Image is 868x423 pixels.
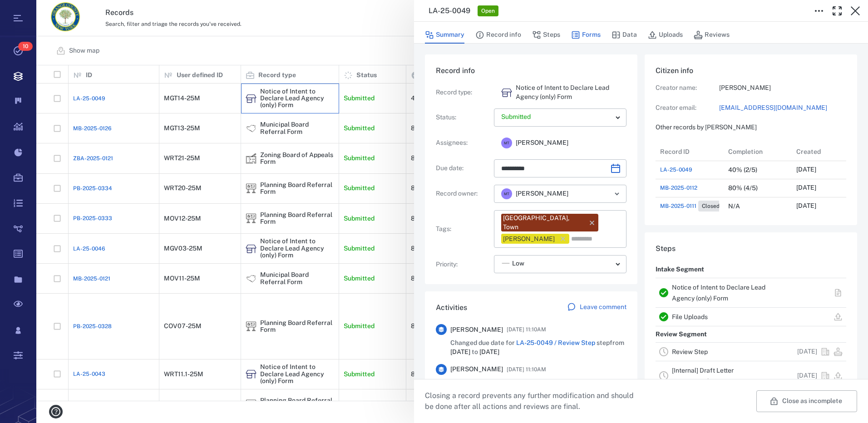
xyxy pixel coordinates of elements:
button: Record info [475,26,521,44]
span: Help [20,6,39,15]
p: [PERSON_NAME] [719,84,846,93]
span: MB-2025-0111 [660,202,696,210]
p: Leave comment [580,303,626,312]
div: Record ID [660,139,690,164]
p: Submitted [501,113,612,122]
button: Open [611,187,623,200]
p: [DATE] [796,165,816,174]
button: Summary [425,26,464,44]
span: [DATE] 11:10AM [507,364,546,375]
span: [PERSON_NAME] [516,189,568,198]
p: Other records by [PERSON_NAME] [656,123,846,132]
div: Completion [724,143,792,161]
a: [EMAIL_ADDRESS][DOMAIN_NAME] [719,103,846,113]
a: Leave comment [567,302,626,313]
a: LA-25-0049 / Review Step [516,339,595,346]
span: Changed due date for step from to [450,339,626,356]
div: Created [796,139,821,164]
button: Choose date, selected date is Oct 15, 2025 [607,159,625,177]
div: Completion [728,139,763,164]
h6: Record info [436,65,626,76]
div: [GEOGRAPHIC_DATA], Town [503,214,584,231]
p: Creator email: [656,103,719,113]
button: Forms [571,26,601,44]
span: 10 [18,42,33,51]
div: Citizen infoCreator name:[PERSON_NAME]Creator email:[EMAIL_ADDRESS][DOMAIN_NAME]Other records by ... [645,54,857,232]
p: Notice of Intent to Declare Lead Agency (only) Form [516,84,626,101]
a: MB-2025-0112 [660,184,697,192]
a: File Uploads [672,313,708,320]
h6: Citizen info [656,65,846,76]
button: Steps [532,26,560,44]
button: Close as incomplete [756,390,857,412]
a: LA-25-0049 [660,166,692,174]
p: Record owner : [436,189,490,198]
p: Creator name: [656,84,719,93]
button: Data [612,26,637,44]
p: Due date : [436,164,490,173]
p: [DATE] [797,371,817,380]
h6: Activities [436,302,467,313]
p: Assignees : [436,138,490,148]
div: [PERSON_NAME] [503,235,555,244]
button: Toggle Fullscreen [828,2,846,20]
div: Created [792,143,860,161]
p: [DATE] [796,202,816,211]
div: Record infoRecord type:Notice of Intent to Declare Lead Agency (only) FormStatus:Assignees:MT[PER... [425,54,637,291]
button: Close [846,2,864,20]
span: [DATE] [450,348,470,355]
span: [DATE] [479,348,499,355]
div: Notice of Intent to Declare Lead Agency (only) Form [501,87,512,98]
div: 40% (2/5) [728,167,757,173]
p: Intake Segment [656,261,704,278]
p: [DATE] [796,183,816,192]
p: Status : [436,113,490,122]
span: [DATE] 11:10AM [507,324,546,335]
p: Record type : [436,88,490,97]
button: Reviews [694,26,730,44]
a: Notice of Intent to Declare Lead Agency (only) Form [672,284,765,302]
button: Uploads [648,26,683,44]
a: Review Step [672,348,708,355]
p: Review Segment [656,326,707,343]
div: N/A [728,203,740,210]
a: MB-2025-0111Closed [660,201,723,211]
div: Record ID [656,143,724,161]
p: Priority : [436,260,490,269]
h3: LA-25-0049 [429,5,470,16]
h6: Steps [656,243,846,254]
span: Assigned step to [450,379,578,388]
p: [DATE] [797,347,817,356]
p: Closing a record prevents any further modification and should be done after all actions and revie... [425,390,641,412]
div: M T [501,188,512,199]
span: [PERSON_NAME] [450,325,503,334]
div: M T [501,138,512,148]
span: [PERSON_NAME] [516,138,568,148]
span: Open [479,7,497,15]
span: Low [512,259,524,268]
p: Tags : [436,225,490,234]
span: Closed [700,202,721,210]
div: 80% (4/5) [728,185,758,192]
button: Toggle to Edit Boxes [810,2,828,20]
span: [PERSON_NAME] [450,365,503,374]
a: [Internal] Draft Letter Recommendation For Review [672,367,756,385]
